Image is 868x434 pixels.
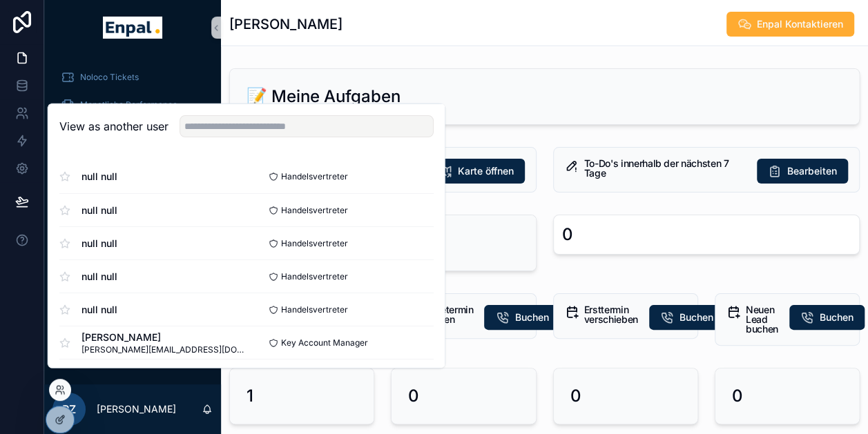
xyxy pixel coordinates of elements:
[458,164,514,178] span: Karte öffnen
[281,304,348,315] span: Handelsvertreter
[584,159,746,178] h5: To-Do's innerhalb der nächsten 7 Tage
[103,17,162,39] img: App logo
[562,224,573,246] div: 0
[81,330,247,344] span: [PERSON_NAME]
[247,86,401,108] h2: 📝 Meine Aufgaben
[52,65,213,90] a: Noloco Tickets
[820,310,853,324] span: Buchen
[81,344,247,355] span: [PERSON_NAME][EMAIL_ADDRESS][DOMAIN_NAME]
[281,237,348,248] span: Handelsvertreter
[97,402,176,416] p: [PERSON_NAME]
[757,159,848,184] button: Bearbeiten
[726,12,854,37] button: Enpal Kontaktieren
[584,305,638,324] h5: Ersttermin verschieben
[732,385,743,407] h2: 0
[59,118,168,135] h2: View as another user
[408,385,419,407] h2: 0
[570,385,581,407] h2: 0
[787,164,837,178] span: Bearbeiten
[80,99,177,110] span: Monatliche Performance
[44,55,221,356] div: scrollable content
[81,269,117,283] span: null null
[514,310,548,324] span: Buchen
[81,170,117,184] span: null null
[80,72,139,83] span: Noloco Tickets
[789,305,865,330] button: Buchen
[52,92,213,117] a: Monatliche Performance
[422,305,473,324] h5: Folgetermin buchen
[281,204,348,215] span: Handelsvertreter
[746,305,778,334] h5: Neuen Lead buchen
[81,236,117,250] span: null null
[649,305,724,330] button: Buchen
[281,270,348,282] span: Handelsvertreter
[484,305,559,330] button: Buchen
[247,385,253,407] h2: 1
[679,310,713,324] span: Buchen
[81,203,117,217] span: null null
[81,302,117,316] span: null null
[757,17,843,31] span: Enpal Kontaktieren
[281,337,368,348] span: Key Account Manager
[229,14,343,34] h1: [PERSON_NAME]
[281,171,348,182] span: Handelsvertreter
[427,159,525,184] button: Karte öffnen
